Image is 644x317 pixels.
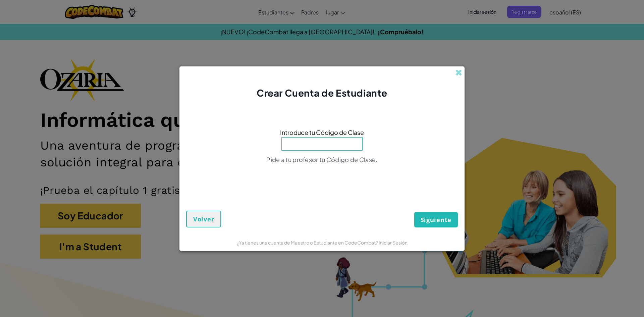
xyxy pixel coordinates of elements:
span: Crear Cuenta de Estudiante [257,87,387,99]
button: Siguiente [414,212,458,227]
span: Volver [193,215,214,223]
span: Siguiente [421,216,451,224]
a: Iniciar Sesión [379,240,408,246]
span: Pide a tu profesor tu Código de Clase. [266,156,377,163]
span: Introduce tu Código de Clase [280,127,364,137]
button: Volver [186,211,221,227]
span: ¿Ya tienes una cuenta de Maestro o Estudiante en CodeCombat? [237,240,379,246]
